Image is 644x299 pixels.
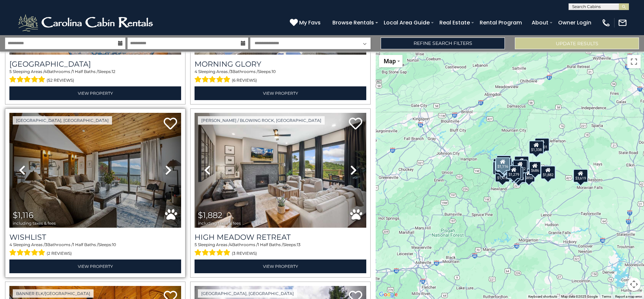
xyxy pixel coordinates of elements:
[198,221,241,225] span: including taxes & fees
[44,69,47,74] span: 4
[9,69,12,74] span: 5
[9,69,181,85] div: Sleeping Areas / Bathrooms / Sleeps:
[290,18,322,27] a: My Favs
[627,55,641,68] button: Toggle fullscreen view
[495,160,509,174] div: $1,908
[379,55,402,67] button: Change map style
[195,86,366,100] a: View Property
[232,249,257,258] span: (3 reviews)
[384,58,396,65] span: Map
[195,69,366,85] div: Sleeping Areas / Bathrooms / Sleeps:
[13,210,34,220] span: $1,116
[380,17,433,28] a: Local Area Guide
[258,242,283,247] span: 1 Half Baths /
[230,69,232,74] span: 3
[13,221,56,225] span: including taxes & fees
[523,168,535,182] div: $850
[195,259,366,273] a: View Property
[555,17,595,28] a: Owner Login
[9,86,181,100] a: View Property
[164,117,177,131] a: Add to favorites
[112,69,115,74] span: 12
[297,242,301,247] span: 13
[195,242,197,247] span: 5
[476,17,525,28] a: Rental Program
[497,155,509,168] div: $725
[602,295,611,298] a: Terms (opens in new tab)
[529,161,541,175] div: $686
[493,161,507,174] div: $1,610
[377,290,399,299] img: Google
[73,242,98,247] span: 1 Half Baths /
[195,69,197,74] span: 4
[495,169,510,182] div: $1,416
[9,113,181,228] img: thumbnail_167104242.jpeg
[528,294,557,299] button: Keyboard shortcuts
[515,38,639,49] button: Update Results
[627,278,641,291] button: Map camera controls
[195,233,366,242] a: High Meadow Retreat
[495,157,510,170] div: $1,116
[112,242,116,247] span: 10
[601,18,611,27] img: phone-regular-white.png
[9,60,181,69] h3: Diamond Creek Lodge
[17,13,156,33] img: White-1-2.png
[508,166,523,180] div: $1,453
[9,242,12,247] span: 4
[13,289,94,298] a: Banner Elk/[GEOGRAPHIC_DATA]
[506,165,521,178] div: $1,279
[47,249,72,258] span: (2 reviews)
[9,242,181,258] div: Sleeping Areas / Bathrooms / Sleeps:
[514,156,529,169] div: $2,217
[573,169,588,182] div: $3,619
[272,69,276,74] span: 10
[13,116,112,125] a: [GEOGRAPHIC_DATA], [GEOGRAPHIC_DATA]
[195,60,366,69] a: Morning Glory
[381,38,505,49] a: Refine Search Filters
[9,60,181,69] a: [GEOGRAPHIC_DATA]
[232,76,257,85] span: (6 reviews)
[9,259,181,273] a: View Property
[511,169,526,182] div: $1,748
[541,166,555,179] div: $1,882
[436,17,473,28] a: Real Estate
[528,17,552,28] a: About
[198,289,297,298] a: [GEOGRAPHIC_DATA], [GEOGRAPHIC_DATA]
[377,290,399,299] a: Open this area in Google Maps (opens a new window)
[47,76,74,85] span: (52 reviews)
[496,155,511,169] div: $2,008
[497,158,512,171] div: $1,860
[9,233,181,242] a: Wishlist
[72,69,98,74] span: 1 Half Baths /
[198,210,222,220] span: $1,882
[198,48,241,52] span: including taxes & fees
[195,113,366,228] img: thumbnail_164745638.jpeg
[198,116,325,125] a: [PERSON_NAME] / Blowing Rock, [GEOGRAPHIC_DATA]
[535,138,549,151] div: $1,001
[195,242,366,258] div: Sleeping Areas / Bathrooms / Sleeps:
[45,242,47,247] span: 3
[513,160,528,173] div: $2,322
[13,48,56,52] span: including taxes & fees
[299,18,321,27] span: My Favs
[329,17,377,28] a: Browse Rentals
[561,295,598,298] span: Map data ©2025 Google
[618,18,627,27] img: mail-regular-white.png
[496,158,511,172] div: $1,961
[615,295,642,298] a: Report a map error
[229,242,232,247] span: 4
[349,117,362,131] a: Add to favorites
[529,141,544,154] div: $1,338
